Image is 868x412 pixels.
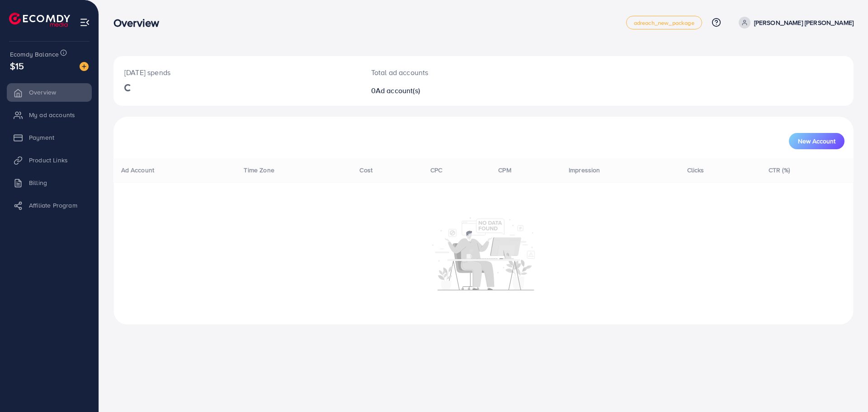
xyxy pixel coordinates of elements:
[124,67,349,78] p: [DATE] spends
[626,16,702,29] a: adreach_new_package
[789,133,844,149] button: New Account
[80,17,90,28] img: menu
[10,59,24,72] span: $15
[634,20,694,26] span: adreach_new_package
[376,85,420,95] span: Ad account(s)
[798,138,835,144] span: New Account
[10,50,59,59] span: Ecomdy Balance
[371,86,534,95] h2: 0
[80,62,89,71] img: image
[754,17,854,28] p: [PERSON_NAME] [PERSON_NAME]
[371,67,534,78] p: Total ad accounts
[9,13,70,27] img: logo
[113,16,166,29] h3: Overview
[735,17,854,28] a: [PERSON_NAME] [PERSON_NAME]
